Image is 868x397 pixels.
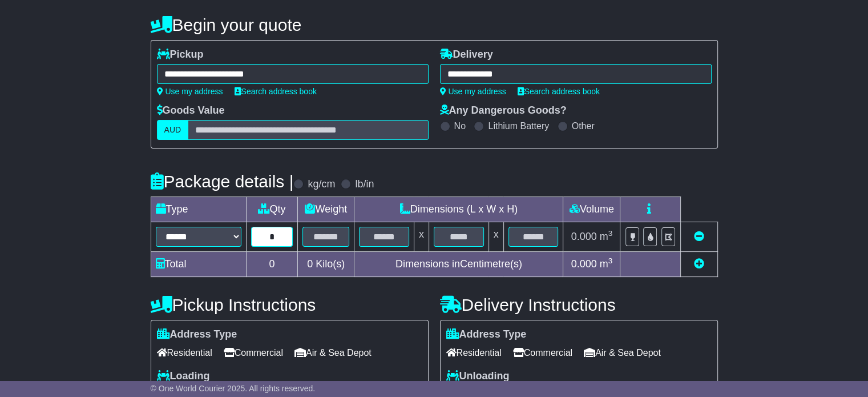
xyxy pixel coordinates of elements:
[224,344,283,362] span: Commercial
[584,344,661,362] span: Air & Sea Depot
[454,121,466,131] label: No
[446,344,502,362] span: Residential
[157,120,189,140] label: AUD
[151,252,246,277] td: Total
[518,87,600,96] a: Search address book
[440,295,718,314] h4: Delivery Instructions
[157,87,223,96] a: Use my address
[414,222,429,252] td: x
[298,197,354,222] td: Weight
[298,252,354,277] td: Kilo(s)
[151,172,294,191] h4: Package details |
[151,295,429,314] h4: Pickup Instructions
[307,258,313,270] span: 0
[608,256,613,265] sup: 3
[488,121,549,131] label: Lithium Battery
[446,370,510,383] label: Unloading
[151,384,316,393] span: © One World Courier 2025. All rights reserved.
[571,258,597,270] span: 0.000
[572,121,595,131] label: Other
[355,178,374,191] label: lb/in
[157,49,204,61] label: Pickup
[246,197,298,222] td: Qty
[440,87,506,96] a: Use my address
[694,231,704,242] a: Remove this item
[571,231,597,242] span: 0.000
[563,197,620,222] td: Volume
[151,15,718,34] h4: Begin your quote
[354,252,563,277] td: Dimensions in Centimetre(s)
[157,328,237,341] label: Address Type
[354,197,563,222] td: Dimensions (L x W x H)
[246,252,298,277] td: 0
[694,258,704,270] a: Add new item
[488,222,503,252] td: x
[157,370,210,383] label: Loading
[235,87,317,96] a: Search address book
[308,178,335,191] label: kg/cm
[294,344,372,362] span: Air & Sea Depot
[151,197,246,222] td: Type
[600,258,613,270] span: m
[513,344,572,362] span: Commercial
[157,344,212,362] span: Residential
[446,328,527,341] label: Address Type
[600,231,613,242] span: m
[608,229,613,238] sup: 3
[440,105,567,117] label: Any Dangerous Goods?
[440,49,493,61] label: Delivery
[157,105,225,117] label: Goods Value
